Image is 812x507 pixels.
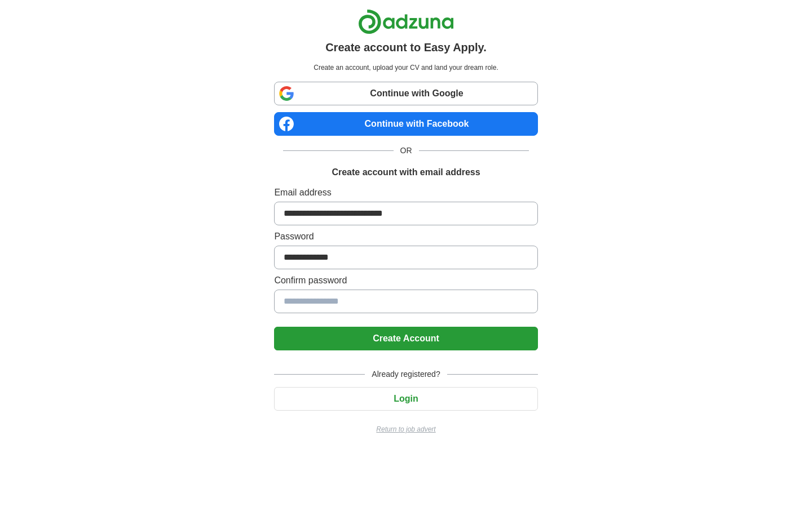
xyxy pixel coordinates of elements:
[274,82,537,105] a: Continue with Google
[394,145,419,157] span: OR
[274,112,537,136] a: Continue with Facebook
[358,9,454,34] img: Adzuna logo
[274,230,537,243] label: Password
[276,63,535,73] p: Create an account, upload your CV and land your dream role.
[274,424,537,434] a: Return to job advert
[274,387,537,411] button: Login
[274,327,537,350] button: Create Account
[332,166,480,179] h1: Create account with email address
[274,394,537,403] a: Login
[325,39,487,56] h1: Create account to Easy Apply.
[274,274,537,287] label: Confirm password
[365,368,447,380] span: Already registered?
[274,186,537,199] label: Email address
